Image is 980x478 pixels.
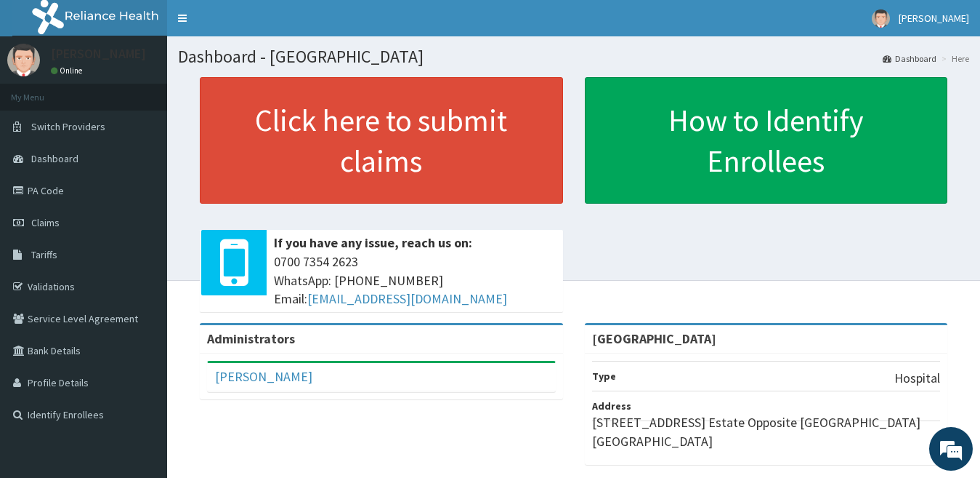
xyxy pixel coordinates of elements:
[592,399,631,413] b: Address
[592,370,616,383] b: Type
[274,252,556,308] span: 0700 7354 2623 WhatsApp: [PHONE_NUMBER] Email:
[938,52,969,65] li: Here
[899,12,969,25] span: [PERSON_NAME]
[31,152,78,165] span: Dashboard
[7,44,40,76] img: User Image
[872,9,890,28] img: User Image
[307,290,507,307] a: [EMAIL_ADDRESS][DOMAIN_NAME]
[51,65,86,76] a: Online
[200,77,563,204] a: Click here to submit claims
[31,248,57,261] span: Tariffs
[883,52,936,65] a: Dashboard
[51,47,146,60] p: [PERSON_NAME]
[592,330,716,347] strong: [GEOGRAPHIC_DATA]
[592,413,941,450] p: [STREET_ADDRESS] Estate Opposite [GEOGRAPHIC_DATA] [GEOGRAPHIC_DATA]
[215,368,312,385] a: [PERSON_NAME]
[894,369,940,388] p: Hospital
[178,47,969,66] h1: Dashboard - [GEOGRAPHIC_DATA]
[207,330,295,347] b: Administrators
[31,216,60,229] span: Claims
[31,120,105,133] span: Switch Providers
[274,234,472,251] b: If you have any issue, reach us on:
[585,77,948,204] a: How to Identify Enrollees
